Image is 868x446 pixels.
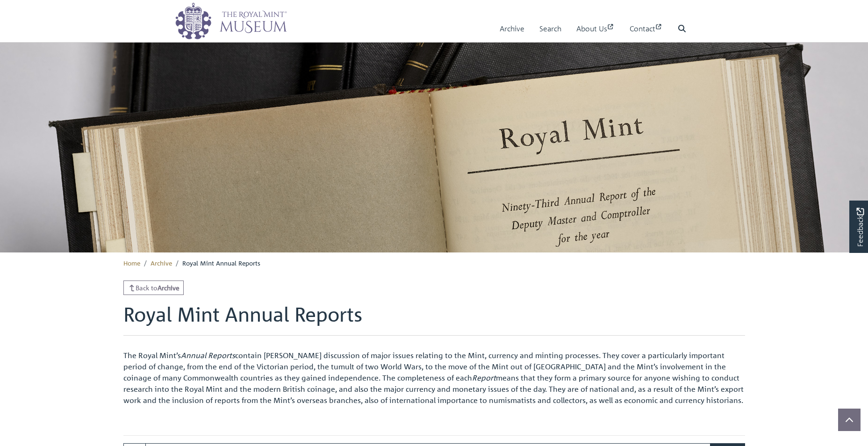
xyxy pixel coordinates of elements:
[854,208,866,247] span: Feedback
[576,15,615,42] a: About Us
[123,259,140,267] a: Home
[151,259,172,267] a: Archive
[123,350,745,406] p: The Royal Mint’s contain [PERSON_NAME] discussion of major issues relating to the Mint, currency ...
[838,409,861,431] button: Scroll to top
[123,281,184,295] a: Back toArchive
[472,373,496,382] em: Report
[500,15,524,42] a: Archive
[158,283,179,292] strong: Archive
[123,302,745,335] h1: Royal Mint Annual Reports
[181,351,235,360] em: Annual Reports
[630,15,663,42] a: Contact
[182,259,260,267] span: Royal Mint Annual Reports
[849,201,868,253] a: Would you like to provide feedback?
[539,15,561,42] a: Search
[175,2,287,40] img: logo_wide.png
